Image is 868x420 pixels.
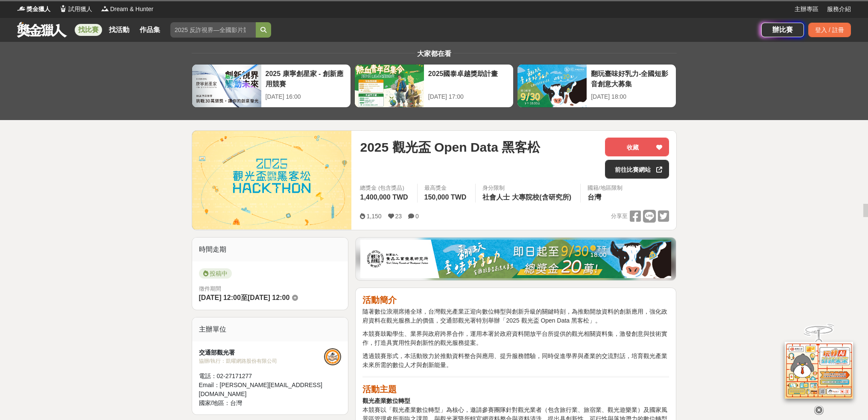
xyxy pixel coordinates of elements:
strong: 觀光產業數位轉型 [362,397,410,404]
a: 2025 康寧創星家 - 創新應用競賽[DATE] 16:00 [192,64,351,108]
p: 本競賽鼓勵學生、業界與政府跨界合作，運用本署於政府資料開放平台所提供的觀光相關資料集，激發創意與技術實作，打造具實用性與創新性的觀光服務提案。 [362,329,669,347]
span: 投稿中 [199,268,232,279]
img: 1c81a89c-c1b3-4fd6-9c6e-7d29d79abef5.jpg [360,240,671,278]
span: 試用獵人 [68,5,92,14]
span: 大家都在看 [415,50,453,57]
div: 主辦單位 [192,317,348,341]
span: [DATE] 12:00 [199,294,241,301]
img: Cover Image [192,131,352,229]
strong: 活動簡介 [362,295,397,305]
div: 國籍/地區限制 [587,184,623,192]
p: 隨著數位浪潮席捲全球，台灣觀光產業正迎向數位轉型與創新升級的關鍵時刻，為推動開放資料的創新應用，強化政府資料在觀光服務上的價值，交通部觀光署特別舉辦「2025 觀光盃 Open Data 黑客松」。 [362,307,669,325]
div: [DATE] 16:00 [266,92,346,101]
a: 服務介紹 [827,5,851,14]
div: 2025國泰卓越獎助計畫 [428,69,509,88]
span: 總獎金 (包含獎品) [360,184,410,192]
span: 150,000 TWD [424,194,467,201]
a: Logo試用獵人 [59,5,92,14]
a: 翻玩臺味好乳力-全國短影音創意大募集[DATE] 18:00 [517,64,676,108]
a: 辦比賽 [761,23,804,37]
span: 獎金獵人 [26,5,50,14]
div: 身分限制 [482,184,573,192]
span: Dream & Hunter [110,5,153,14]
div: Email： [PERSON_NAME][EMAIL_ADDRESS][DOMAIN_NAME] [199,381,324,399]
div: [DATE] 17:00 [428,92,509,101]
span: 最高獎金 [424,184,469,192]
span: [DATE] 12:00 [248,294,289,301]
div: 2025 康寧創星家 - 創新應用競賽 [266,69,346,88]
button: 收藏 [605,138,669,156]
a: 作品集 [136,24,164,36]
strong: 活動主題 [362,385,397,394]
a: 找活動 [105,24,133,36]
div: 電話： 02-27171277 [199,372,324,381]
span: 社會人士 [482,194,510,201]
span: 分享至 [611,210,628,223]
a: LogoDream & Hunter [101,5,153,14]
span: 台灣 [587,194,601,201]
a: 找比賽 [75,24,102,36]
span: 1,400,000 TWD [360,194,408,201]
span: 台灣 [230,399,242,406]
input: 2025 反詐視界—全國影片競賽 [170,22,256,38]
span: 大專院校(含研究所) [512,194,571,201]
div: 協辦/執行： 凱曜網路股份有限公司 [199,357,324,365]
a: Logo獎金獵人 [17,5,50,14]
img: Logo [17,4,26,13]
span: 2025 觀光盃 Open Data 黑客松 [360,138,540,157]
div: [DATE] 18:00 [591,92,672,101]
span: 至 [241,294,248,301]
span: 1,150 [366,213,381,220]
img: d2146d9a-e6f6-4337-9592-8cefde37ba6b.png [785,342,853,399]
a: 2025國泰卓越獎助計畫[DATE] 17:00 [354,64,514,108]
span: 23 [395,213,402,220]
img: Logo [101,4,109,13]
div: 時間走期 [192,238,348,261]
p: 透過競賽形式，本活動致力於推動資料整合與應用、提升服務體驗，同時促進學界與產業的交流對話，培育觀光產業未來所需的數位人才與創新能量。 [362,352,669,370]
span: 徵件期間 [199,285,221,292]
img: Logo [59,4,67,13]
div: 登入 / 註冊 [808,23,851,37]
span: 國家/地區： [199,399,231,406]
div: 翻玩臺味好乳力-全國短影音創意大募集 [591,69,672,88]
a: 主辦專區 [795,5,818,14]
span: 0 [415,213,419,220]
a: 前往比賽網站 [605,160,669,179]
div: 交通部觀光署 [199,348,324,357]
